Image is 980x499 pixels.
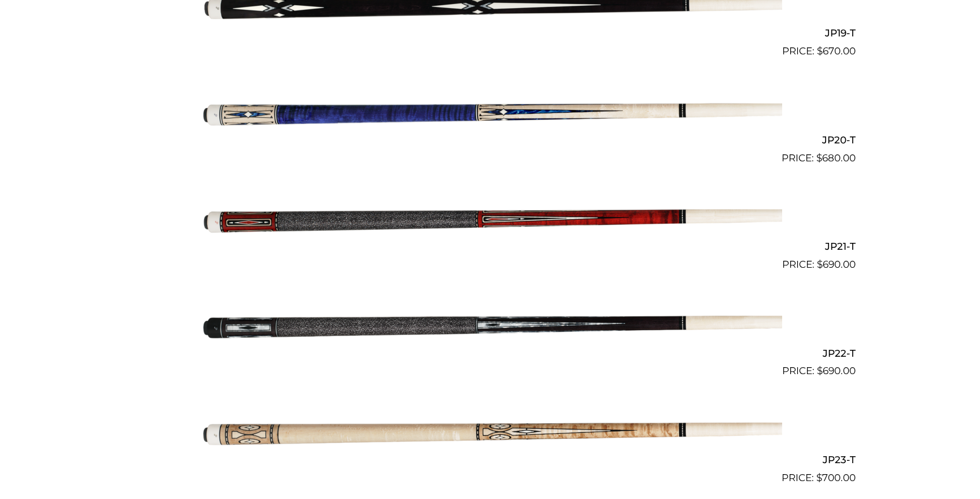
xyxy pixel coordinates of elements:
a: JP20-T $680.00 [124,64,856,165]
span: $ [817,365,823,376]
img: JP21-T [198,171,782,268]
h2: JP21-T [124,236,856,257]
a: JP22-T $690.00 [124,277,856,379]
h2: JP20-T [124,129,856,150]
bdi: 700.00 [816,472,856,483]
span: $ [817,258,823,270]
bdi: 690.00 [817,258,856,270]
bdi: 690.00 [817,365,856,376]
bdi: 670.00 [817,45,856,57]
span: $ [816,472,822,483]
bdi: 680.00 [816,152,856,164]
a: JP21-T $690.00 [124,171,856,272]
h2: JP19-T [124,23,856,44]
span: $ [817,45,823,57]
img: JP22-T [198,277,782,374]
span: $ [816,152,822,164]
h2: JP23-T [124,449,856,470]
img: JP20-T [198,64,782,161]
h2: JP22-T [124,342,856,364]
img: JP23-T [198,383,782,480]
a: JP23-T $700.00 [124,383,856,485]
